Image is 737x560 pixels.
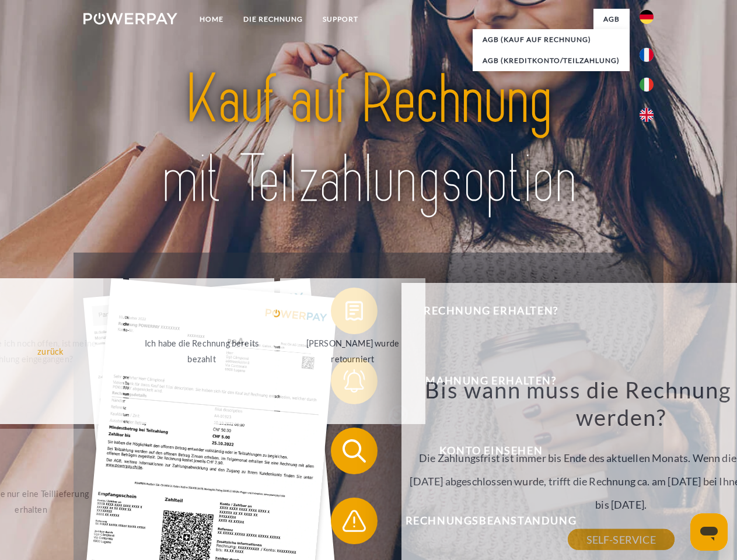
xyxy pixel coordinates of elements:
[287,335,418,367] div: [PERSON_NAME] wurde retourniert
[640,10,654,24] img: de
[233,9,313,30] a: DIE RECHNUNG
[136,335,267,367] div: Ich habe die Rechnung bereits bezahlt
[640,48,654,62] img: fr
[473,50,630,71] a: AGB (Kreditkonto/Teilzahlung)
[690,513,728,551] iframe: Schaltfläche zum Öffnen des Messaging-Fensters
[331,428,634,474] button: Konto einsehen
[313,9,368,30] a: SUPPORT
[111,56,626,223] img: title-powerpay_de.svg
[83,13,177,24] img: logo-powerpay-white.svg
[640,108,654,122] img: en
[340,506,369,535] img: qb_warning.svg
[568,529,675,550] a: SELF-SERVICE
[190,9,233,30] a: Home
[640,78,654,92] img: it
[340,436,369,466] img: qb_search.svg
[331,498,634,544] button: Rechnungsbeanstandung
[473,29,630,50] a: AGB (Kauf auf Rechnung)
[593,9,630,30] a: agb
